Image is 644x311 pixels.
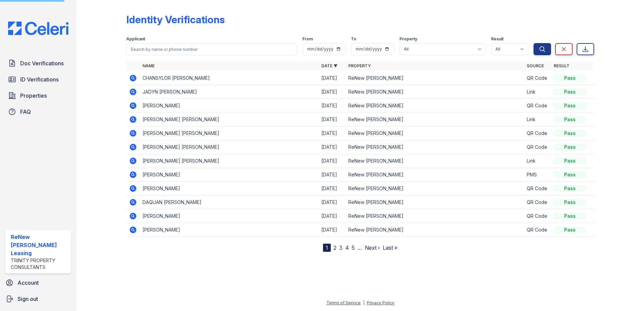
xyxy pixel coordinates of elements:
[20,75,59,83] span: ID Verifications
[346,99,524,113] td: ReNew [PERSON_NAME]
[319,154,346,168] td: [DATE]
[554,213,586,219] div: Pass
[554,171,586,178] div: Pass
[346,209,524,223] td: ReNew [PERSON_NAME]
[126,13,225,26] div: Identity Verifications
[11,257,68,271] div: Trinity Property Consultants
[351,36,356,42] label: To
[3,22,74,35] img: CE_Logo_Blue-a8612792a0a2168367f1c8372b55b34899dd931a85d93a1a3d3e32e68fde9ad4.png
[140,140,319,154] td: [PERSON_NAME] [PERSON_NAME]
[18,295,38,303] span: Sign out
[346,168,524,182] td: ReNew [PERSON_NAME]
[346,127,524,140] td: ReNew [PERSON_NAME]
[345,244,349,251] a: 4
[319,127,346,140] td: [DATE]
[524,223,551,237] td: QR Code
[140,85,319,99] td: JADYN [PERSON_NAME]
[346,85,524,99] td: ReNew [PERSON_NAME]
[5,105,71,118] a: FAQ
[346,223,524,237] td: ReNew [PERSON_NAME]
[126,43,297,55] input: Search by name or phone number
[346,182,524,196] td: ReNew [PERSON_NAME]
[524,168,551,182] td: PMS
[5,73,71,86] a: ID Verifications
[140,127,319,140] td: [PERSON_NAME] [PERSON_NAME]
[3,292,74,306] a: Sign out
[142,63,155,68] a: Name
[554,227,586,233] div: Pass
[616,284,637,304] iframe: chat widget
[524,113,551,127] td: Link
[554,144,586,150] div: Pass
[524,140,551,154] td: QR Code
[524,127,551,140] td: QR Code
[20,59,64,67] span: Doc Verifications
[140,182,319,196] td: [PERSON_NAME]
[524,99,551,113] td: QR Code
[346,196,524,209] td: ReNew [PERSON_NAME]
[302,36,313,42] label: From
[20,92,47,100] span: Properties
[554,102,586,109] div: Pass
[365,244,380,251] a: Next ›
[554,63,570,68] a: Result
[554,158,586,164] div: Pass
[346,154,524,168] td: ReNew [PERSON_NAME]
[319,223,346,237] td: [DATE]
[339,244,343,251] a: 3
[140,113,319,127] td: [PERSON_NAME] [PERSON_NAME]
[554,199,586,206] div: Pass
[524,85,551,99] td: Link
[527,63,544,68] a: Source
[3,276,74,289] a: Account
[140,209,319,223] td: [PERSON_NAME]
[11,233,68,257] div: ReNew [PERSON_NAME] Leasing
[346,113,524,127] td: ReNew [PERSON_NAME]
[346,140,524,154] td: ReNew [PERSON_NAME]
[554,89,586,95] div: Pass
[363,300,364,305] div: |
[524,196,551,209] td: QR Code
[554,75,586,81] div: Pass
[399,36,417,42] label: Property
[20,108,31,116] span: FAQ
[319,168,346,182] td: [DATE]
[321,63,337,68] a: Date ▼
[126,36,145,42] label: Applicant
[333,244,336,251] a: 2
[524,182,551,196] td: QR Code
[319,140,346,154] td: [DATE]
[319,182,346,196] td: [DATE]
[524,209,551,223] td: QR Code
[140,196,319,209] td: DAQUAN [PERSON_NAME]
[319,99,346,113] td: [DATE]
[18,279,39,287] span: Account
[319,113,346,127] td: [DATE]
[140,168,319,182] td: [PERSON_NAME]
[554,130,586,137] div: Pass
[319,196,346,209] td: [DATE]
[554,185,586,192] div: Pass
[357,244,362,252] span: …
[140,71,319,85] td: CHANSYLOR [PERSON_NAME]
[491,36,504,42] label: Result
[352,244,355,251] a: 5
[554,116,586,123] div: Pass
[524,71,551,85] td: QR Code
[383,244,397,251] a: Last »
[323,244,331,252] div: 1
[326,300,361,305] a: Terms of Service
[5,89,71,102] a: Properties
[524,154,551,168] td: Link
[5,57,71,70] a: Doc Verifications
[140,99,319,113] td: [PERSON_NAME]
[319,209,346,223] td: [DATE]
[319,85,346,99] td: [DATE]
[140,154,319,168] td: [PERSON_NAME] [PERSON_NAME]
[346,71,524,85] td: ReNew [PERSON_NAME]
[319,71,346,85] td: [DATE]
[140,223,319,237] td: [PERSON_NAME]
[367,300,394,305] a: Privacy Policy
[348,63,371,68] a: Property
